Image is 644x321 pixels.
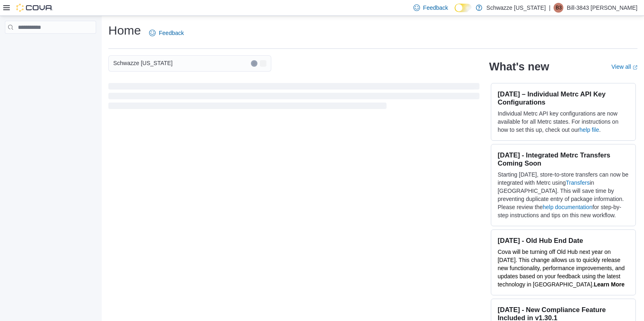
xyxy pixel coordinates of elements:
[455,12,455,13] span: Dark Mode
[113,58,173,68] span: Schwazze [US_STATE]
[556,3,562,13] span: B3
[567,3,637,13] p: Bill-3843 [PERSON_NAME]
[146,25,187,41] a: Feedback
[554,3,563,13] div: Bill-3843 Thompson
[260,60,266,67] button: Open list of options
[543,204,592,210] a: help documentation
[594,281,624,288] a: Learn More
[455,4,472,12] input: Dark Mode
[498,170,629,219] p: Starting [DATE], store-to-store transfers can now be integrated with Metrc using in [GEOGRAPHIC_D...
[108,22,141,39] h1: Home
[498,151,629,167] h3: [DATE] - Integrated Metrc Transfers Coming Soon
[498,109,629,134] p: Individual Metrc API key configurations are now available for all Metrc states. For instructions ...
[549,3,551,13] p: |
[489,60,549,73] h2: What's new
[5,35,96,55] nav: Complex example
[486,3,546,13] p: Schwazze [US_STATE]
[108,85,479,111] span: Loading
[611,63,637,70] a: View allExternal link
[566,179,590,186] a: Transfers
[159,29,184,37] span: Feedback
[633,65,637,70] svg: External link
[498,236,629,245] h3: [DATE] - Old Hub End Date
[580,127,599,133] a: help file
[16,4,53,12] img: Cova
[498,249,625,288] span: Cova will be turning off Old Hub next year on [DATE]. This change allows us to quickly release ne...
[251,60,257,67] button: Clear input
[423,4,448,12] span: Feedback
[498,90,629,106] h3: [DATE] – Individual Metrc API Key Configurations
